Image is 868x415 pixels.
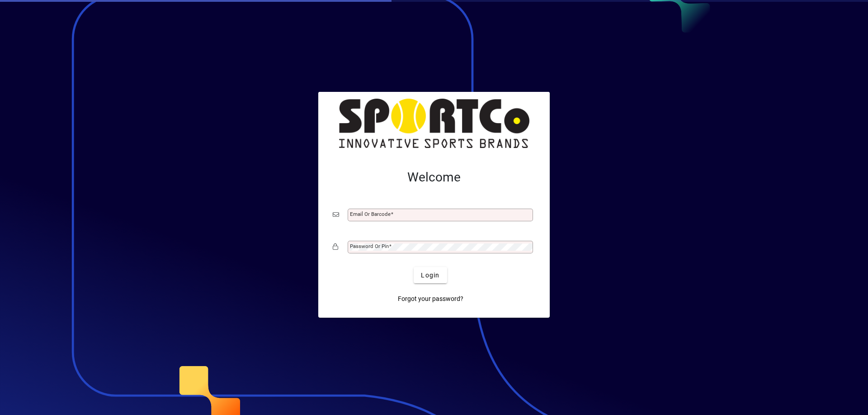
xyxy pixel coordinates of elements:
a: Forgot your password? [394,291,467,307]
button: Login [414,267,447,283]
span: Login [421,271,439,280]
span: Forgot your password? [398,294,463,304]
h2: Welcome [333,170,535,185]
mat-label: Password or Pin [350,243,389,249]
mat-label: Email or Barcode [350,211,391,217]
